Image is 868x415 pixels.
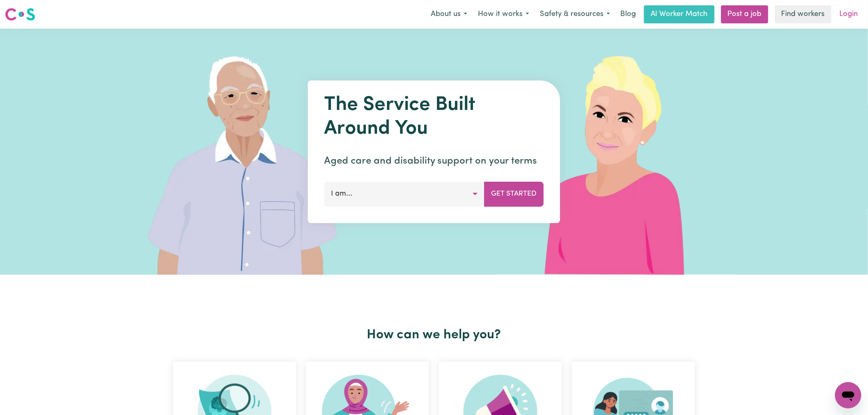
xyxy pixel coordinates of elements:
a: Find workers [775,5,831,23]
a: Login [835,5,863,23]
button: How it works [473,6,535,23]
h2: How can we help you? [168,327,700,343]
p: Aged care and disability support on your terms [324,154,544,169]
button: I am... [324,182,485,206]
img: Careseekers logo [5,7,35,22]
button: About us [425,6,473,23]
h1: The Service Built Around You [324,93,544,141]
button: Get Started [484,182,544,206]
a: Careseekers logo [5,5,35,24]
iframe: Button to launch messaging window [835,382,861,408]
a: Post a job [721,5,768,23]
a: Blog [615,5,641,23]
button: Safety & resources [535,6,615,23]
a: AI Worker Match [644,5,715,23]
